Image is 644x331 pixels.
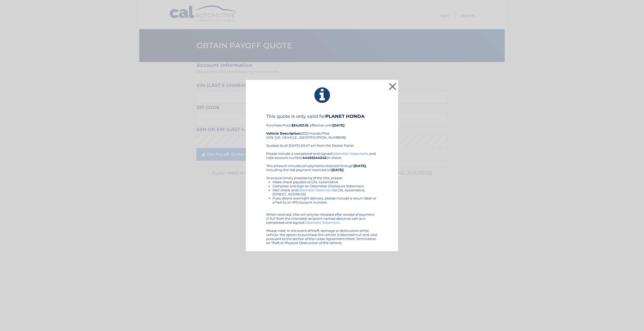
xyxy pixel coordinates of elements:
a: Odometer Statement [304,220,340,225]
li: If you desire overnight delivery, please include a return label or a Fed Ex or UPS account number. [273,196,378,204]
li: Complete and sign an Odometer Disclosure Statement [273,184,378,188]
h4: This quote is only valid for [266,114,378,119]
b: 44455544242 [302,156,326,160]
a: Odometer Statement [332,152,368,156]
li: Make check payable to CAL Automotive [273,180,378,184]
b: [DATE] [332,123,345,127]
div: Purchase Price: , effective until 2023 Honda Pilot (VIN: [US_VEHICLE_IDENTIFICATION_NUMBER]) Quot... [266,114,378,152]
strong: Vehicle Description: [266,131,301,135]
b: $34,021.15 [292,123,308,127]
b: [DATE] [354,164,366,168]
button: × [387,81,398,91]
div: Please include a completed and signed , and note account number on check. This amount includes al... [266,152,378,245]
li: Mail check and to CAL Automotive, [STREET_ADDRESS] [273,188,378,196]
a: Odometer Statement [298,188,333,192]
b: PLANET HONDA [325,114,365,119]
b: [DATE] [331,168,344,172]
